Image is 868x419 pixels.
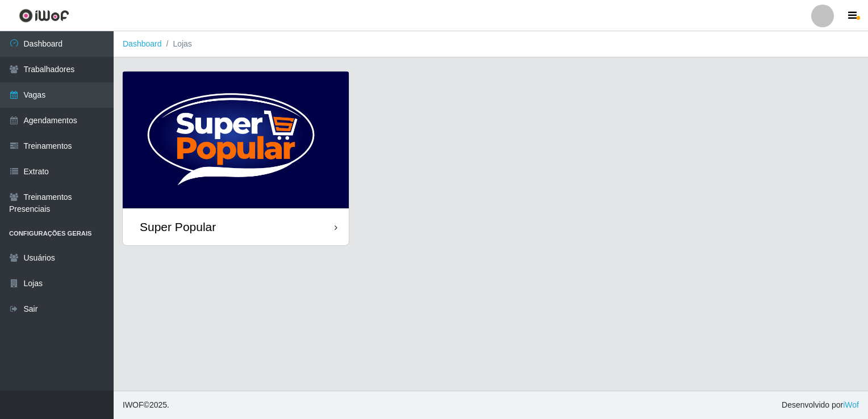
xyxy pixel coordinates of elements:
a: iWof [843,400,859,409]
li: Lojas [162,38,192,50]
span: Desenvolvido por [782,399,859,411]
nav: breadcrumb [114,31,868,57]
img: CoreUI Logo [19,9,69,23]
img: cardImg [123,72,349,208]
a: Super Popular [123,72,349,245]
span: IWOF [123,400,144,409]
div: Super Popular [140,220,216,234]
span: © 2025 . [123,399,169,411]
a: Dashboard [123,39,162,48]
